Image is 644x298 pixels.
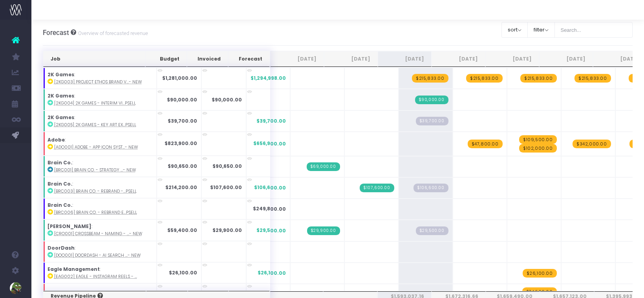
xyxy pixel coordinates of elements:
strong: $39,700.00 [168,118,197,124]
span: wayahead Revenue Forecast Item [520,74,557,83]
span: Streamtime Invoice: 886 – [BRC001] Brain Co. - Strategy - Brand - New [307,162,340,171]
small: Overview of forecasted revenue [76,29,148,37]
th: Job: activate to sort column ascending [43,51,146,67]
strong: $1,281,000.00 [162,75,197,81]
th: Budget [145,51,187,67]
span: $656,900.00 [253,140,286,147]
strong: Adobe [48,136,65,143]
strong: [PERSON_NAME] [48,223,91,230]
strong: Eagle Management [48,266,100,272]
span: Forecast [43,29,69,37]
span: wayahead Revenue Forecast Item [522,287,557,296]
strong: DoorDash [48,245,75,251]
span: $29,500.00 [256,227,286,234]
strong: 2K Games [48,71,74,78]
span: $26,100.00 [258,270,286,277]
abbr: [ADO001] Adobe - App Icon System - Brand - New [54,144,138,150]
strong: eero [48,288,60,295]
abbr: [BRC001] Brain Co. - Strategy - Brand - New [54,167,136,173]
span: Streamtime Draft Invoice: null – [CRO001] Crossbeam - Naming - Brand - New [416,226,448,235]
td: : [43,198,157,219]
strong: $90,650.00 [168,163,197,169]
td: : [43,241,157,262]
strong: Brain Co. [48,159,72,166]
span: wayahead Revenue Forecast Item [412,74,448,83]
strong: 2K Games [48,92,74,99]
th: Sep 25: activate to sort column ascending [432,51,485,67]
strong: $29,900.00 [212,227,242,234]
abbr: [2KG004] 2K Games - Interim Visual - Brand - Upsell [54,100,136,106]
th: Jul 25: activate to sort column ascending [324,51,378,67]
span: $106,600.00 [254,184,286,191]
td: : [43,156,157,177]
strong: $59,400.00 [167,227,197,234]
td: : [43,219,157,241]
span: $249,800.00 [253,205,286,212]
abbr: [EAG002] Eagle - Instagram Reels - New [54,274,137,280]
abbr: [BRC003] Brain Co. - Rebrand - Brand - Upsell [54,188,137,194]
span: $39,700.00 [256,118,286,125]
td: : [43,89,157,110]
abbr: [2KG003] Project Ethos Brand V2 - Brand - New [54,79,142,85]
th: Oct 25: activate to sort column ascending [485,51,539,67]
button: sort [501,22,528,38]
strong: Brain Co. [48,180,72,187]
abbr: [BRC006] Brain Co. - Rebrand Extension - Brand - Upsell [54,210,137,215]
th: Jun 25: activate to sort column ascending [270,51,324,67]
td: : [43,177,157,198]
th: Invoiced [187,51,228,67]
td: : [43,68,157,89]
span: wayahead Revenue Forecast Item [468,140,503,148]
strong: $214,200.00 [165,184,197,191]
input: Search... [554,22,633,38]
th: Forecast [228,51,269,67]
abbr: [DOO001] DoorDash - AI Search Animation - Brand - New [54,252,141,258]
span: $1,294,998.00 [251,75,286,82]
span: wayahead Revenue Forecast Item [466,74,503,83]
span: $26,100.00 [258,269,286,276]
span: wayahead Revenue Forecast Item [574,74,611,83]
span: wayahead Revenue Forecast Item [519,135,557,144]
abbr: [CRO001] Crossbeam - Naming - Brand - New [54,231,142,237]
span: $29,500.00 [256,227,286,234]
img: images/default_profile_image.png [10,282,22,294]
td: : [43,110,157,132]
span: wayahead Revenue Forecast Item [523,269,557,278]
th: Aug 25: activate to sort column ascending [378,51,432,67]
th: Nov 25: activate to sort column ascending [539,51,593,67]
strong: Brain Co. [48,202,72,208]
td: : [43,132,157,156]
span: Streamtime Draft Invoice: 909 – 2K Games - Key Art [416,117,448,125]
span: wayahead Revenue Forecast Item [573,140,611,148]
span: Streamtime Invoice: 905 – 2K Games - Interim Visual [415,96,448,104]
strong: $107,600.00 [210,184,242,191]
abbr: [2KG005] 2K Games - Key Art Explore - Brand - Upsell [54,122,136,128]
strong: $90,650.00 [212,163,242,169]
td: : [43,262,157,283]
strong: $90,000.00 [212,96,242,103]
span: wayahead Revenue Forecast Item [519,144,557,153]
span: Streamtime Invoice: CN 892.5 – [BRC003] Brain Co. - Rebrand - Brand - Upsell [360,184,394,192]
button: filter [527,22,555,38]
strong: $823,900.00 [165,140,197,147]
span: Streamtime Draft Invoice: null – [BRC003] Brain Co. - Rebrand - Brand - Upsell [413,184,448,192]
strong: $90,000.00 [167,96,197,103]
strong: $26,100.00 [169,269,197,276]
strong: 2K Games [48,114,74,121]
span: Streamtime Invoice: 890 – [CRO001] Crossbeam - Naming - Brand - New [307,226,340,235]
